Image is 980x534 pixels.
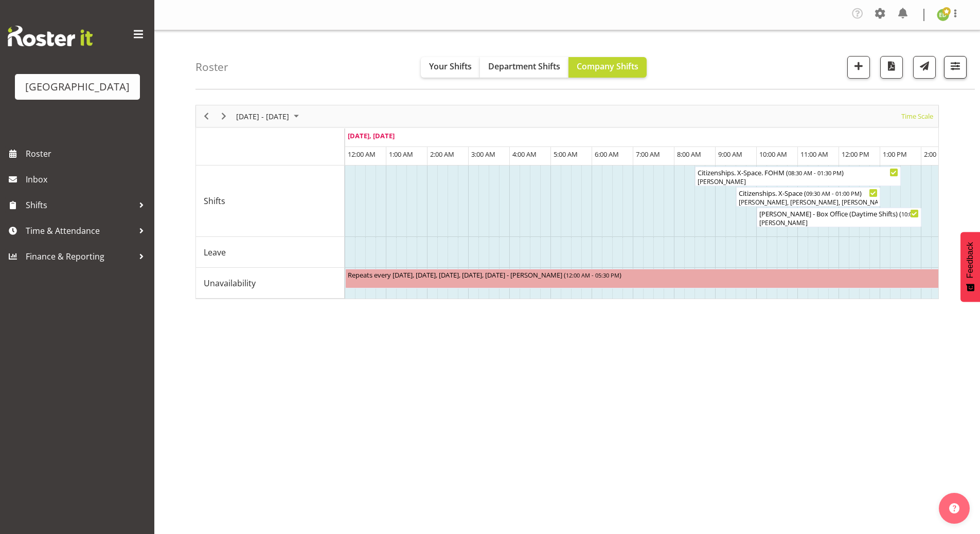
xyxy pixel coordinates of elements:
span: 12:00 PM [842,150,869,159]
span: Feedback [966,242,975,278]
button: Company Shifts [568,57,647,78]
span: [DATE] - [DATE] [235,110,290,123]
button: Next [217,110,231,123]
span: 7:00 AM [636,150,660,159]
span: [DATE], [DATE] [348,131,395,140]
button: Filter Shifts [944,56,967,79]
span: Unavailability [204,277,256,289]
td: Leave resource [196,237,345,268]
span: Company Shifts [577,61,638,72]
div: [PERSON_NAME] [759,218,919,228]
span: Department Shifts [488,61,560,72]
span: 10:00 AM - 02:00 PM [901,210,955,218]
button: Send a list of all shifts for the selected filtered period to all rostered employees. [913,56,936,79]
button: Previous [200,110,213,123]
div: Shifts"s event - Citizenships. X-Space. FOHM Begin From Wednesday, September 3, 2025 at 8:30:00 A... [695,167,901,186]
span: Time & Attendance [26,223,134,238]
span: 2:00 PM [924,150,948,159]
div: Citizenships. X-Space. FOHM ( ) [698,167,898,177]
span: 3:00 AM [471,150,495,159]
span: 1:00 AM [389,150,413,159]
td: Unavailability resource [196,268,345,299]
span: 6:00 AM [595,150,619,159]
span: 09:30 AM - 01:00 PM [806,189,860,197]
td: Shifts resource [196,165,345,237]
span: Time Scale [900,110,934,123]
button: Add a new shift [847,56,870,79]
button: Department Shifts [480,57,568,78]
div: Shifts"s event - Wendy - Box Office (Daytime Shifts) Begin From Wednesday, September 3, 2025 at 1... [757,208,921,227]
span: 8:00 AM [677,150,701,159]
img: Rosterit website logo [8,26,93,46]
span: 1:00 PM [883,150,907,159]
button: Download a PDF of the roster according to the set date range. [880,56,903,79]
img: help-xxl-2.png [949,503,959,513]
div: Previous [198,105,215,127]
div: [PERSON_NAME], [PERSON_NAME], [PERSON_NAME] [739,198,878,207]
span: 2:00 AM [430,150,454,159]
span: Your Shifts [429,61,472,72]
div: [PERSON_NAME] [698,177,898,187]
span: Leave [204,246,226,259]
span: 5:00 AM [554,150,578,159]
span: 11:00 AM [800,150,828,159]
button: Feedback - Show survey [960,232,980,302]
button: September 01 - 07, 2025 [235,110,304,123]
button: Your Shifts [421,57,480,78]
span: Roster [26,146,149,161]
img: emma-dowman11789.jpg [937,9,949,21]
span: 12:00 AM - 05:30 PM [566,271,619,279]
span: 12:00 AM [348,150,376,159]
h4: Roster [195,61,228,73]
div: Next [215,105,233,127]
div: Shifts"s event - Citizenships. X-Space Begin From Wednesday, September 3, 2025 at 9:30:00 AM GMT+... [736,187,880,207]
span: Shifts [26,197,134,213]
div: [PERSON_NAME] - Box Office (Daytime Shifts) ( ) [759,208,919,218]
div: [GEOGRAPHIC_DATA] [25,79,130,95]
span: Shifts [204,195,225,207]
span: 9:00 AM [718,150,742,159]
span: 10:00 AM [759,150,787,159]
span: 4:00 AM [512,150,537,159]
span: Finance & Reporting [26,249,134,264]
div: Citizenships. X-Space ( ) [739,188,878,198]
div: Timeline Week of September 3, 2025 [195,105,939,299]
span: Inbox [26,172,149,187]
span: 08:30 AM - 01:30 PM [788,169,842,177]
button: Time Scale [900,110,935,123]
